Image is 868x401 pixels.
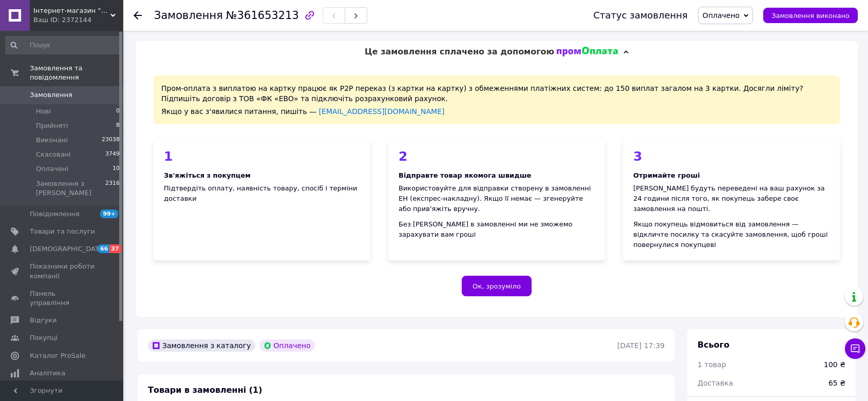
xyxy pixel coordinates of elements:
span: Замовлення виконано [771,12,850,20]
span: 66 [98,244,109,253]
span: 3749 [105,150,120,159]
span: Замовлення [30,90,72,100]
span: Замовлення та повідомлення [30,64,123,82]
span: 0 [116,107,120,116]
div: 65 ₴ [822,372,852,394]
div: Оплачено [259,339,315,352]
a: [EMAIL_ADDRESS][DOMAIN_NAME] [319,107,445,116]
span: Прийняті [36,121,68,130]
span: Це замовлення сплачено за допомогою [365,47,554,56]
div: 3 [633,150,829,163]
span: Замовлення [154,9,223,22]
span: Повідомлення [30,209,80,219]
img: evopay logo [557,47,618,57]
input: Пошук [5,36,121,54]
span: Виконані [36,136,68,145]
div: Пром-оплата з виплатою на картку працює як P2P переказ (з картки на картку) з обмеженнями платіжн... [154,75,840,124]
span: Всього [697,340,729,350]
span: 8 [116,121,120,130]
div: [PERSON_NAME] будуть переведені на ваш рахунок за 24 години після того, як покупець забере своє з... [633,183,829,214]
div: 1 [164,150,360,163]
span: Панель управління [30,289,95,308]
button: Чат з покупцем [845,338,865,359]
span: Ок, зрозуміло [473,282,521,290]
div: 100 ₴ [824,359,845,370]
span: Показники роботи компанії [30,262,95,280]
span: Оплачені [36,164,68,174]
div: Підтвердіть оплату, наявність товару, спосіб і терміни доставки [164,183,360,204]
span: Товари та послуги [30,227,95,236]
span: Оплачено [703,11,740,20]
span: Доставка [697,379,733,387]
span: №361653213 [226,9,299,22]
span: Покупці [30,333,58,342]
span: [DEMOGRAPHIC_DATA] [30,244,106,254]
span: 99+ [100,209,118,218]
span: 23038 [102,136,120,145]
span: Скасовані [36,150,71,159]
span: 1 товар [697,360,726,369]
b: Зв'яжіться з покупцем [164,171,251,179]
span: Нові [36,107,51,116]
div: Статус замовлення [593,10,688,21]
button: Ок, зрозуміло [462,276,532,296]
span: Відгуки [30,316,56,325]
b: Відправте товар якомога швидше [399,171,531,179]
div: Повернутися назад [134,10,142,21]
span: Аналітика [30,369,65,378]
span: Замовлення з [PERSON_NAME] [36,179,105,198]
span: 10 [112,164,120,174]
span: Каталог ProSale [30,351,85,360]
div: Якщо покупець відмовиться від замовлення — відкличте посилку та скасуйте замовлення, щоб гроші по... [633,219,829,250]
div: 2 [399,150,595,163]
b: Отримайте гроші [633,171,700,179]
div: Якщо у вас з'явилися питання, пишіть — [161,106,832,117]
div: Без [PERSON_NAME] в замовленні ми не зможемо зарахувати вам гроші [399,219,595,240]
button: Замовлення виконано [763,8,858,23]
span: Товари в замовленні (1) [148,385,262,395]
span: 2316 [105,179,120,198]
div: Замовлення з каталогу [148,339,255,352]
span: Інтернет-магазин "Гармонія" [33,6,110,15]
time: [DATE] 17:39 [617,341,665,350]
div: Використовуйте для відправки створену в замовленні ЕН (експрес-накладну). Якщо її немає — згенеру... [399,183,595,214]
div: Ваш ID: 2372144 [33,15,123,25]
span: 37 [109,244,121,253]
